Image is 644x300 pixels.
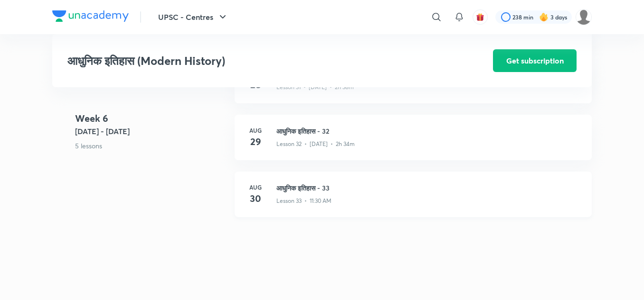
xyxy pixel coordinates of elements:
h3: आधुनिक इतिहास - 33 [276,183,580,193]
img: avatar [476,13,484,21]
p: 5 lessons [75,141,227,151]
p: Lesson 33 • 11:30 AM [276,197,331,205]
a: Company Logo [52,10,129,24]
h4: Week 6 [75,111,227,126]
h6: Aug [246,183,265,191]
button: Get subscription [493,49,577,72]
h3: आधुनिक इतिहास - 32 [276,126,580,136]
h6: Aug [246,126,265,135]
h5: [DATE] - [DATE] [75,126,227,137]
a: Aug30आधुनिक इतिहास - 33Lesson 33 • 11:30 AM [235,172,592,228]
img: streak [539,12,549,22]
button: avatar [473,9,488,25]
h4: 30 [246,191,265,206]
h3: आधुनिक इतिहास (Modern History) [67,54,439,68]
h4: 29 [246,135,265,149]
a: Aug29आधुनिक इतिहास - 32Lesson 32 • [DATE] • 2h 34m [235,115,592,172]
p: Lesson 32 • [DATE] • 2h 34m [276,140,355,148]
img: Company Logo [52,10,129,22]
button: UPSC - Centres [152,8,234,27]
img: amit tripathi [576,9,592,25]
